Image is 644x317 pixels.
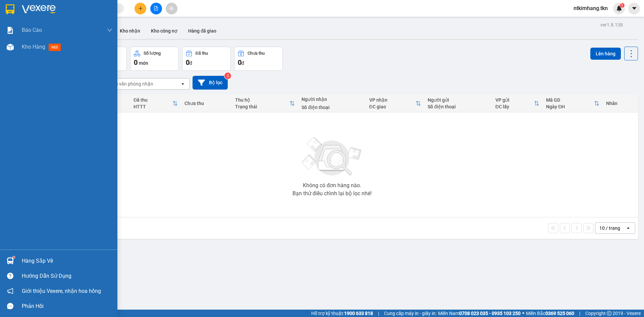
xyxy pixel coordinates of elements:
[114,23,146,39] button: Kho nhận
[311,310,373,317] span: Hỗ trợ kỹ thuật:
[184,101,228,106] div: Chưa thu
[169,6,174,11] span: aim
[22,256,112,266] div: Hàng sắp về
[154,6,158,11] span: file-add
[186,58,190,66] span: 0
[22,26,42,34] span: Báo cáo
[22,44,45,50] span: Kho hàng
[546,104,594,109] div: Ngày ĐH
[180,81,185,87] svg: open
[607,311,611,316] span: copyright
[384,310,436,317] span: Cung cấp máy in - giấy in:
[303,183,361,188] div: Không có đơn hàng nào.
[302,105,362,110] div: Số điện thoại
[590,48,621,60] button: Lên hàng
[166,3,177,14] button: aim
[146,23,183,39] button: Kho công nợ
[545,311,574,316] strong: 0369 525 060
[526,310,574,317] span: Miền Bắc
[495,97,534,103] div: VP gửi
[22,301,112,311] div: Phản hồi
[130,47,179,71] button: Số lượng0món
[241,60,244,66] span: đ
[631,5,637,11] span: caret-down
[302,97,362,102] div: Người nhận
[292,191,372,196] div: Bạn thử điều chỉnh lại bộ lọc nhé!
[568,4,613,12] span: ntkimhang.tkn
[234,47,283,71] button: Chưa thu0đ
[138,6,143,11] span: plus
[22,271,112,281] div: Hướng dẫn sử dụng
[49,44,61,51] span: mới
[193,76,228,90] button: Bộ lọc
[7,257,14,264] img: warehouse-icon
[144,51,161,56] div: Số lượng
[299,133,366,180] img: svg+xml;base64,PHN2ZyBjbGFzcz0ibGlzdC1wbHVnX19zdmciIHhtbG5zPSJodHRwOi8vd3d3LnczLm9yZy8yMDAwL3N2Zy...
[600,21,623,29] div: ver 1.8.138
[616,5,622,11] img: icon-new-feature
[7,288,13,294] span: notification
[248,51,265,56] div: Chưa thu
[238,58,241,66] span: 0
[7,44,14,51] img: warehouse-icon
[183,23,222,39] button: Hàng đã giao
[459,311,521,316] strong: 0708 023 035 - 0935 103 250
[139,60,148,66] span: món
[182,47,231,71] button: Đã thu0đ
[196,51,208,56] div: Đã thu
[7,27,14,34] img: solution-icon
[628,3,640,14] button: caret-down
[606,101,635,106] div: Nhãn
[133,97,172,103] div: Đã thu
[428,97,488,103] div: Người gửi
[369,97,416,103] div: VP nhận
[366,95,425,112] th: Toggle SortBy
[22,287,101,295] span: Giới thiệu Vexere, nhận hoa hồng
[6,4,14,14] img: logo-vxr
[369,104,416,109] div: ĐC giao
[133,104,172,109] div: HTTT
[150,3,162,14] button: file-add
[546,97,594,103] div: Mã GD
[620,3,625,8] sup: 1
[344,311,373,316] strong: 1900 633 818
[495,104,534,109] div: ĐC lấy
[130,95,181,112] th: Toggle SortBy
[135,3,146,14] button: plus
[7,303,13,309] span: message
[235,97,289,103] div: Thu hộ
[134,58,138,66] span: 0
[107,28,112,33] span: down
[543,95,603,112] th: Toggle SortBy
[621,3,623,8] span: 1
[626,225,631,231] svg: open
[579,310,580,317] span: |
[232,95,298,112] th: Toggle SortBy
[235,104,289,109] div: Trạng thái
[13,256,15,258] sup: 1
[107,81,153,87] div: Chọn văn phòng nhận
[522,312,524,315] span: ⚪️
[428,104,488,109] div: Số điện thoại
[7,273,13,279] span: question-circle
[190,60,192,66] span: đ
[378,310,379,317] span: |
[224,72,231,79] sup: 2
[492,95,543,112] th: Toggle SortBy
[599,225,620,231] div: 10 / trang
[438,310,521,317] span: Miền Nam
